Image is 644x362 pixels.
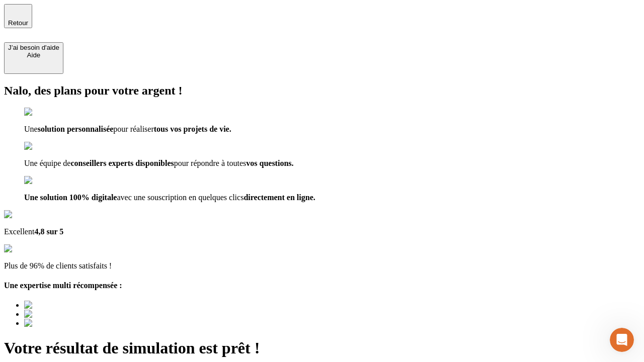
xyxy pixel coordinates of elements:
[117,193,244,202] span: avec une souscription en quelques clics
[24,108,67,117] img: checkmark
[24,310,117,319] img: Best savings advice award
[4,42,63,74] button: J’ai besoin d'aideAide
[24,125,38,133] span: Une
[154,125,231,133] span: tous vos projets de vie.
[4,84,640,98] h2: Nalo, des plans pour votre argent !
[4,244,54,253] img: reviews stars
[174,159,247,167] span: pour répondre à toutes
[4,227,34,236] span: Excellent
[70,159,174,167] span: conseillers experts disponibles
[610,328,634,352] iframe: Intercom live chat
[244,193,315,202] span: directement en ligne.
[34,227,63,236] span: 4,8 sur 5
[246,159,293,167] span: vos questions.
[8,19,28,27] span: Retour
[24,142,67,151] img: checkmark
[8,44,59,51] div: J’ai besoin d'aide
[113,125,153,133] span: pour réaliser
[38,125,114,133] span: solution personnalisée
[4,4,32,28] button: Retour
[24,176,67,185] img: checkmark
[8,51,59,59] div: Aide
[4,261,640,270] p: Plus de 96% de clients satisfaits !
[4,339,640,357] h1: Votre résultat de simulation est prêt !
[4,281,640,290] h4: Une expertise multi récompensée :
[24,193,117,202] span: Une solution 100% digitale
[4,210,62,219] img: Google Review
[24,159,70,167] span: Une équipe de
[24,301,117,310] img: Best savings advice award
[24,319,117,328] img: Best savings advice award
